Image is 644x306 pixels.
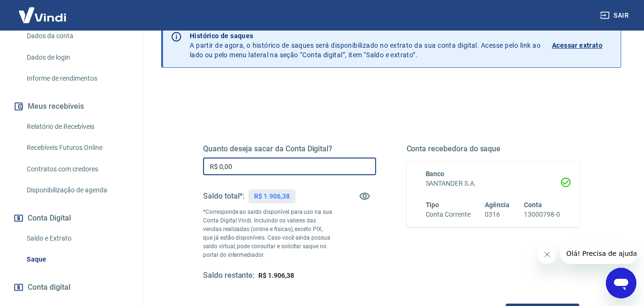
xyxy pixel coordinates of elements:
[23,229,131,248] a: Saldo e Extrato
[598,7,633,24] button: Sair
[23,117,131,137] a: Relatório de Recebíveis
[11,208,131,229] button: Conta Digital
[524,201,542,209] span: Conta
[23,26,131,46] a: Dados da conta
[23,69,131,88] a: Informe de rendimentos
[538,245,557,264] iframe: Fechar mensagem
[606,268,636,298] iframe: Botão para abrir a janela de mensagens
[426,170,445,178] span: Banco
[203,191,245,201] h5: Saldo total*:
[426,210,470,220] h6: Conta Corrente
[6,7,80,14] span: Olá! Precisa de ajuda?
[11,0,73,30] img: Vindi
[11,277,131,298] a: Conta digital
[524,210,560,220] h6: 13000798-0
[23,138,131,158] a: Recebíveis Futuros Online
[11,96,131,117] button: Meus recebíveis
[23,180,131,200] a: Disponibilização de agenda
[254,191,289,201] p: R$ 1.906,38
[203,144,376,154] h5: Quanto deseja sacar da Conta Digital?
[203,271,255,281] h5: Saldo restante:
[190,31,541,60] p: A partir de agora, o histórico de saques será disponibilizado no extrato da sua conta digital. Ac...
[23,250,131,269] a: Saque
[426,201,440,209] span: Tipo
[485,201,510,209] span: Agência
[28,281,71,294] span: Conta digital
[485,210,510,220] h6: 0316
[426,179,561,189] h6: SANTANDER S.A.
[190,31,541,41] p: Histórico de saques
[552,31,613,60] a: Acessar extrato
[23,159,131,179] a: Contratos com credores
[552,41,603,50] p: Acessar extrato
[203,208,333,259] p: *Corresponde ao saldo disponível para uso na sua Conta Digital Vindi. Incluindo os valores das ve...
[258,272,294,279] span: R$ 1.906,38
[23,48,131,67] a: Dados de login
[407,144,580,154] h5: Conta recebedora do saque
[561,243,636,264] iframe: Mensagem da empresa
